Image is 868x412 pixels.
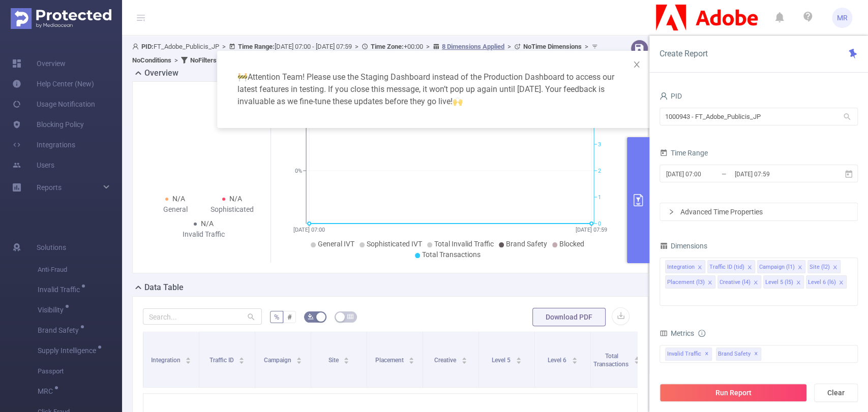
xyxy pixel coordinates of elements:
i: icon: close [707,280,712,286]
input: End date [734,167,816,181]
li: Campaign (l1) [757,260,805,273]
div: Campaign (l1) [759,261,795,274]
span: Brand Safety [716,347,761,361]
span: Create Report [660,49,708,58]
span: Metrics [660,329,694,337]
li: Placement (l3) [665,275,715,289]
span: warning [237,72,248,82]
i: icon: close [697,265,702,271]
div: Integration [667,261,695,274]
div: Level 5 (l5) [765,276,793,289]
input: Start date [665,167,747,181]
i: icon: user [660,92,668,100]
li: Level 5 (l5) [763,275,804,289]
li: Level 6 (l6) [806,275,847,289]
span: Dimensions [660,242,707,250]
i: icon: close [839,280,844,286]
span: Invalid Traffic [665,347,712,361]
div: Level 6 (l6) [808,276,836,289]
div: Placement (l3) [667,276,705,289]
i: icon: close [797,265,802,271]
span: ✕ [705,348,709,360]
i: icon: info-circle [698,330,705,337]
i: icon: right [668,209,674,215]
span: ✕ [754,348,758,360]
li: Integration [665,260,705,273]
li: Site (l2) [807,260,841,273]
i: icon: close [832,265,837,271]
div: icon: rightAdvanced Time Properties [660,203,857,220]
span: PID [660,92,682,100]
span: highfive [453,97,463,106]
i: icon: close [633,60,641,69]
button: Close [622,51,651,79]
i: icon: close [796,280,801,286]
div: Traffic ID (tid) [709,261,744,274]
button: Clear [814,384,858,402]
li: Creative (l4) [717,275,761,289]
div: Site (l2) [810,261,830,274]
i: icon: close [747,265,752,271]
button: Run Report [660,384,807,402]
li: Traffic ID (tid) [707,260,755,273]
i: icon: close [753,280,758,286]
div: Creative (l4) [720,276,751,289]
div: Attention Team! Please use the Staging Dashboard instead of the Production Dashboard to access ou... [229,63,639,116]
span: Time Range [660,149,708,157]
